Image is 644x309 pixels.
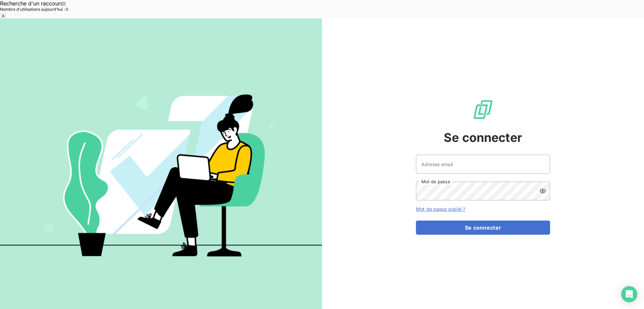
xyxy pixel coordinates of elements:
button: Se connecter [416,221,550,235]
input: placeholder [416,155,550,173]
span: Se connecter [444,128,522,147]
div: Open Intercom Messenger [621,286,637,302]
a: Mot de passe oublié ? [416,206,465,212]
img: Logo LeanPay [472,99,494,120]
